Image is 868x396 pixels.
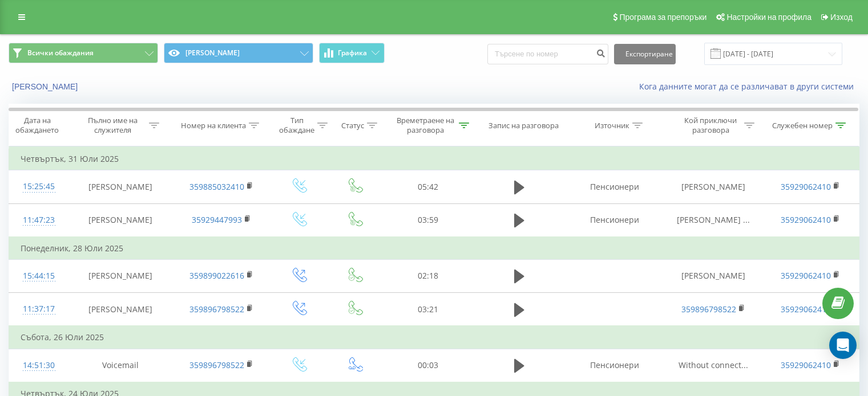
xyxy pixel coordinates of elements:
td: [PERSON_NAME] [68,259,173,292]
button: Графика [319,43,385,63]
div: Времетраене на разговора [395,116,456,135]
a: 359899022616 [189,270,244,281]
div: Запис на разговора [488,121,559,130]
a: 35929062410 [781,304,831,315]
div: 11:47:23 [21,209,57,231]
div: Източник [595,121,629,130]
a: 359896798522 [189,304,244,315]
div: Кой приключи разговора [680,116,741,135]
td: Пенсионери [564,349,665,382]
div: Тип обаждане [279,116,314,135]
span: [PERSON_NAME] ... [677,214,750,225]
td: 00:03 [382,349,475,382]
a: 35929447993 [192,214,242,225]
button: Експортиране [614,44,676,64]
button: Всички обаждания [9,43,158,63]
div: Open Intercom Messenger [829,332,857,359]
div: Номер на клиента [181,121,246,130]
a: Кога данните могат да се различават в други системи [639,81,859,92]
span: Графика [338,49,367,57]
a: 359885032410 [189,181,244,192]
td: Понеделник, 28 Юли 2025 [9,237,859,260]
td: 02:18 [382,259,475,292]
div: 11:37:17 [21,298,57,320]
td: [PERSON_NAME] [665,259,762,292]
div: 15:44:15 [21,265,57,287]
td: [PERSON_NAME] [68,203,173,237]
td: [PERSON_NAME] [68,170,173,203]
td: Събота, 26 Юли 2025 [9,326,859,349]
div: 15:25:45 [21,175,57,198]
button: [PERSON_NAME] [9,81,83,92]
div: 14:51:30 [21,354,57,377]
div: Служебен номер [772,121,833,130]
td: [PERSON_NAME] [68,293,173,326]
button: [PERSON_NAME] [164,43,313,63]
span: Всички обаждания [27,48,94,58]
a: 359896798522 [681,304,736,315]
td: Четвъртък, 31 Юли 2025 [9,148,859,170]
div: Статус [341,121,364,130]
div: Дата на обаждането [9,116,66,135]
td: 03:59 [382,203,475,237]
td: [PERSON_NAME] [665,170,762,203]
span: Настройки на профила [726,13,812,22]
td: Voicemail [68,349,173,382]
a: 35929062410 [781,270,831,281]
a: 359896798522 [189,360,244,370]
td: 05:42 [382,170,475,203]
td: Пенсионери [564,170,665,203]
a: 35929062410 [781,181,831,192]
td: Пенсионери [564,203,665,237]
span: Изход [830,13,853,22]
span: Without connect... [679,360,748,370]
input: Търсене по номер [487,44,608,64]
td: 03:21 [382,293,475,326]
div: Пълно име на служителя [79,116,146,135]
a: 35929062410 [781,360,831,370]
a: 35929062410 [781,214,831,225]
span: Програма за препоръки [619,13,706,22]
